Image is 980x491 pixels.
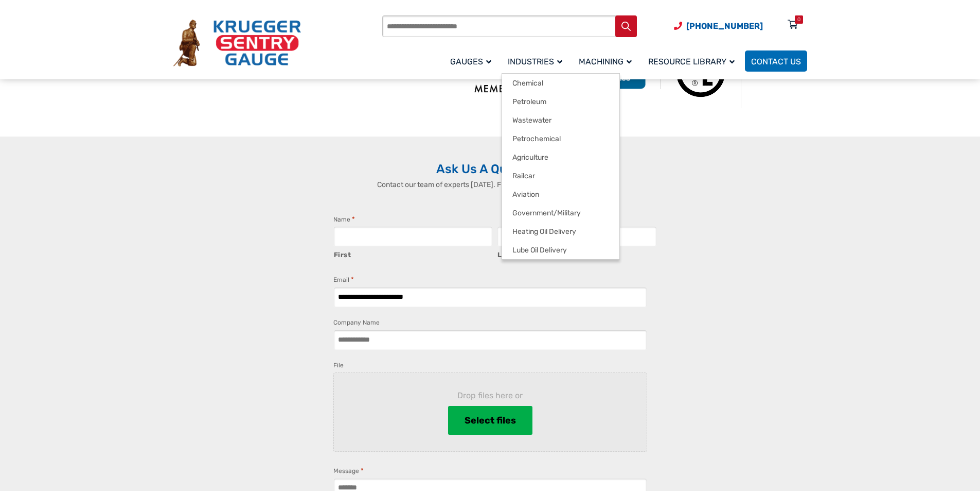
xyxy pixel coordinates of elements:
[502,74,619,92] a: Chemical
[502,111,619,129] a: Wastewater
[508,57,562,66] span: Industries
[512,246,567,255] span: Lube Oil Delivery
[512,116,551,125] span: Wastewater
[173,161,807,177] h2: Ask Us A Question
[512,134,561,144] span: Petrochemical
[333,214,355,225] legend: Name
[512,97,546,107] span: Petroleum
[512,209,581,218] span: Government/Military
[573,49,642,73] a: Machining
[502,241,619,259] a: Lube Oil Delivery
[797,15,800,24] div: 0
[512,190,539,199] span: Aviation
[323,179,657,190] p: Contact our team of experts [DATE]. Fields marked with are required.
[745,50,807,72] a: Contact Us
[674,20,763,32] a: Phone Number (920) 434-8860
[333,275,354,285] label: Email
[448,406,532,435] button: select files, file
[642,49,745,73] a: Resource Library
[173,20,301,67] img: Krueger Sentry Gauge
[512,172,535,181] span: Railcar
[333,317,380,328] label: Company Name
[450,57,491,66] span: Gauges
[502,166,619,185] a: Railcar
[333,360,344,370] label: File
[751,57,801,66] span: Contact Us
[512,227,576,236] span: Heating Oil Delivery
[497,247,656,260] label: Last
[502,129,619,148] a: Petrochemical
[350,390,630,402] span: Drop files here or
[648,57,735,66] span: Resource Library
[502,222,619,241] a: Heating Oil Delivery
[502,185,619,204] a: Aviation
[579,57,632,66] span: Machining
[502,148,619,166] a: Agriculture
[502,204,619,222] a: Government/Military
[512,153,548,162] span: Agriculture
[444,49,502,73] a: Gauges
[686,21,763,31] span: [PHONE_NUMBER]
[334,247,493,260] label: First
[502,49,573,73] a: Industries
[512,79,543,88] span: Chemical
[333,466,364,476] label: Message
[502,92,619,111] a: Petroleum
